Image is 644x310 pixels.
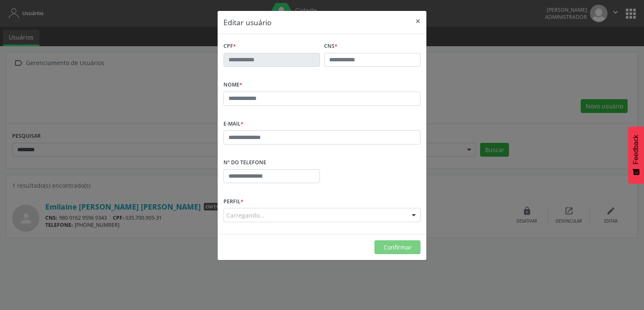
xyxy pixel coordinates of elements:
h5: Editar usuário [223,17,272,28]
span: Carregando... [226,211,265,220]
label: Perfil [223,195,244,208]
label: Nº do Telefone [223,156,266,169]
button: Feedback - Mostrar pesquisa [628,126,644,184]
label: CPF [223,40,236,53]
span: Confirmar [384,243,412,251]
label: Nome [223,79,242,92]
label: E-mail [223,118,244,131]
label: CNS [324,40,338,53]
span: Feedback [632,135,640,164]
button: Confirmar [374,240,421,255]
button: Close [410,11,426,32]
